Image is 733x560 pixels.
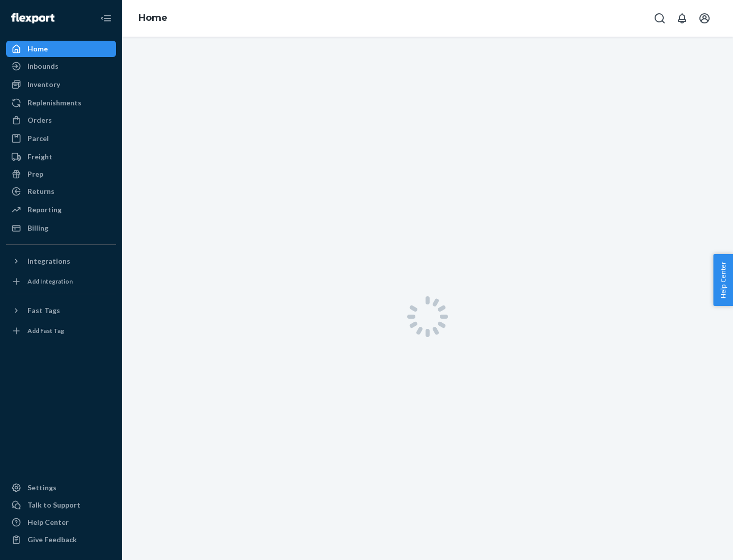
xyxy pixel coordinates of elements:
div: Give Feedback [27,535,77,545]
div: Integrations [27,256,70,266]
div: Talk to Support [27,500,80,510]
div: Returns [27,186,54,197]
a: Add Integration [6,273,116,290]
button: Integrations [6,253,116,269]
div: Prep [27,169,43,179]
a: Parcel [6,130,116,147]
button: Close Navigation [96,8,116,29]
button: Open Search Box [650,8,670,29]
a: Settings [6,480,116,496]
div: Inventory [27,79,60,90]
button: Give Feedback [6,531,116,548]
a: Replenishments [6,95,116,111]
div: Settings [27,483,57,493]
div: Add Integration [27,277,73,286]
a: Add Fast Tag [6,323,116,339]
a: Home [138,12,167,23]
div: Add Fast Tag [27,326,64,335]
img: Flexport logo [11,13,54,23]
button: Fast Tags [6,302,116,319]
a: Inventory [6,76,116,93]
div: Freight [27,152,52,162]
a: Billing [6,220,116,236]
a: Freight [6,149,116,165]
a: Reporting [6,202,116,218]
a: Orders [6,112,116,128]
div: Replenishments [27,98,81,108]
a: Talk to Support [6,497,116,513]
a: Returns [6,183,116,200]
div: Fast Tags [27,305,60,316]
button: Open account menu [694,8,715,29]
div: Orders [27,115,52,125]
a: Home [6,41,116,57]
ol: breadcrumbs [130,4,176,33]
div: Inbounds [27,61,59,71]
button: Help Center [713,254,733,306]
div: Parcel [27,133,49,144]
a: Inbounds [6,58,116,74]
div: Home [27,44,48,54]
div: Reporting [27,205,62,215]
a: Prep [6,166,116,182]
div: Billing [27,223,48,233]
button: Open notifications [672,8,692,29]
div: Help Center [27,517,69,527]
a: Help Center [6,514,116,530]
